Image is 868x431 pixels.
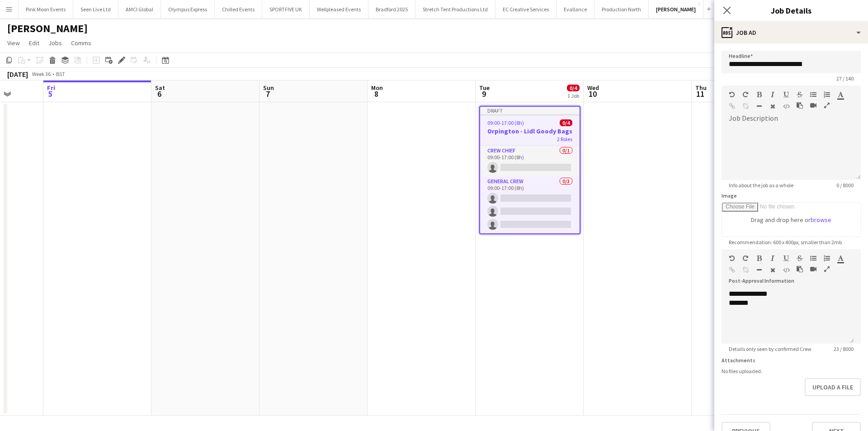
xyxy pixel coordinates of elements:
[479,84,490,92] span: Tue
[649,0,703,18] button: [PERSON_NAME]
[797,91,803,98] button: Strikethrough
[714,5,868,16] h3: Job Details
[797,102,803,109] button: Paste as plain text
[586,89,599,99] span: 10
[371,84,383,92] span: Mon
[824,265,830,273] button: Fullscreen
[829,75,861,82] span: 27 / 140
[567,85,580,91] span: 0/4
[805,378,861,396] button: Upload a file
[756,91,762,98] button: Bold
[370,89,383,99] span: 8
[560,119,572,126] span: 0/4
[215,0,262,18] button: Chilled Events
[742,91,749,98] button: Redo
[45,37,66,49] a: Jobs
[487,119,524,126] span: 09:00-17:00 (8h)
[73,0,118,18] button: Seen Live Ltd
[25,37,43,49] a: Edit
[478,89,490,99] span: 9
[783,91,789,98] button: Underline
[783,103,789,110] button: HTML Code
[756,255,762,262] button: Bold
[722,182,801,189] span: Info about the job as a whole
[262,89,274,99] span: 7
[557,136,572,142] span: 2 Roles
[368,0,415,18] button: Bradford 2025
[742,255,749,262] button: Redo
[837,255,844,262] button: Text Color
[695,84,707,92] span: Thu
[67,37,95,49] a: Comms
[262,0,310,18] button: SPORTFIVE UK
[310,0,368,18] button: Wellpleased Events
[829,182,861,189] span: 0 / 8000
[826,346,861,352] span: 23 / 8000
[46,89,55,99] span: 5
[824,91,830,98] button: Ordered List
[19,0,73,18] button: Pink Moon Events
[594,0,649,18] button: Production North
[769,91,776,98] button: Italic
[480,146,580,176] app-card-role: Crew Chief0/109:00-17:00 (8h)
[7,70,28,79] div: [DATE]
[797,265,803,273] button: Paste as plain text
[480,107,580,114] div: Draft
[729,91,735,98] button: Undo
[722,368,861,374] div: No files uploaded.
[56,71,65,77] div: BST
[480,176,580,233] app-card-role: General Crew0/309:00-17:00 (8h)
[118,0,161,18] button: AMCI Global
[769,266,776,274] button: Clear Formatting
[154,89,165,99] span: 6
[155,84,165,92] span: Sat
[480,127,580,135] h3: Orpington - Lidl Goody Bags
[567,92,579,99] div: 1 Job
[729,255,735,262] button: Undo
[810,102,816,109] button: Insert video
[824,102,830,109] button: Fullscreen
[824,255,830,262] button: Ordered List
[30,71,52,77] span: Week 36
[557,0,594,18] button: Evallance
[783,255,789,262] button: Underline
[29,39,39,47] span: Edit
[756,266,762,274] button: Horizontal Line
[415,0,495,18] button: Stretch Tent Productions Ltd
[722,357,755,364] label: Attachments
[769,103,776,110] button: Clear Formatting
[263,84,274,92] span: Sun
[7,22,88,35] h1: [PERSON_NAME]
[810,91,816,98] button: Unordered List
[47,84,55,92] span: Fri
[837,91,844,98] button: Text Color
[714,22,868,43] div: Job Ad
[71,39,91,47] span: Comms
[161,0,215,18] button: Olympus Express
[769,255,776,262] button: Italic
[756,103,762,110] button: Horizontal Line
[722,239,849,246] span: Recommendation: 600 x 400px, smaller than 2mb
[722,346,819,352] span: Details only seen by confirmed Crew
[587,84,599,92] span: Wed
[783,266,789,274] button: HTML Code
[4,37,24,49] a: View
[48,39,62,47] span: Jobs
[495,0,557,18] button: EC Creative Services
[797,255,803,262] button: Strikethrough
[7,39,20,47] span: View
[694,89,707,99] span: 11
[479,106,580,234] app-job-card: Draft09:00-17:00 (8h)0/4Orpington - Lidl Goody Bags2 RolesCrew Chief0/109:00-17:00 (8h) General C...
[810,255,816,262] button: Unordered List
[810,265,816,273] button: Insert video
